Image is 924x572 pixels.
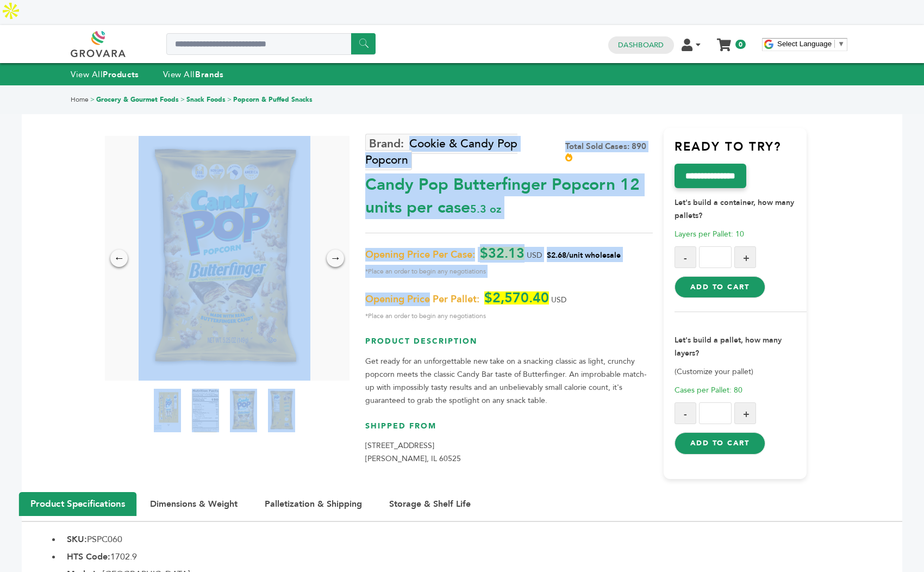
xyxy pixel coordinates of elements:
span: *Place an order to begin any negotiations [365,265,652,278]
a: Grocery & Gourmet Foods [96,95,179,104]
span: $2,570.40 [484,291,549,304]
span: > [180,95,185,104]
p: Get ready for an unforgettable new take on a snacking classic as light, crunchy popcorn meets the... [365,355,652,407]
span: Select Language [777,40,832,48]
a: View AllProducts [71,69,139,80]
p: (Customize your pallet) [675,365,807,378]
span: $32.13 [480,247,525,260]
span: > [227,95,232,104]
img: Candy Pop Butterfinger Popcorn 12 units per case 5.3 oz [230,389,257,432]
span: Opening Price Per Case: [365,248,475,262]
button: Product Specifications [19,492,136,516]
button: Add to Cart [675,276,765,298]
h3: Ready to try? [675,139,807,164]
strong: Let's build a container, how many pallets? [675,197,794,221]
b: SKU: [67,533,87,545]
strong: Let's build a pallet, how many layers? [675,335,782,358]
a: Select Language​ [777,40,845,48]
button: Add to Cart [675,432,765,454]
li: 1702.9 [61,550,902,563]
li: PSPC060 [61,533,902,546]
button: - [675,246,696,268]
button: + [734,246,756,268]
span: Cases per Pallet: 80 [675,385,742,395]
b: HTS Code: [67,551,110,563]
img: Candy Pop Butterfinger Popcorn 12 units per case 5.3 oz [139,136,310,381]
strong: Brands [195,69,223,80]
span: ▼ [838,40,845,48]
img: Candy Pop Butterfinger Popcorn 12 units per case 5.3 oz [268,389,295,432]
a: Popcorn & Puffed Snacks [233,95,313,104]
div: ← [110,250,128,267]
span: *Place an order to begin any negotiations [365,309,652,322]
a: Home [71,95,89,104]
img: Candy Pop Butterfinger Popcorn 12 units per case 5.3 oz Product Label [154,389,181,432]
span: Layers per Pallet: 10 [675,229,744,239]
span: USD [551,295,566,305]
button: + [734,402,756,424]
span: 5.3 oz [470,202,501,216]
a: Dashboard [618,40,664,50]
button: - [675,402,696,424]
h3: Product Description [365,336,652,355]
button: Storage & Shelf Life [378,493,482,515]
div: Candy Pop Butterfinger Popcorn 12 units per case [365,168,652,219]
a: My Cart [718,35,731,46]
a: Snack Foods [186,95,226,104]
strong: Products [103,69,139,80]
span: $2.68/unit wholesale [547,250,621,260]
p: [STREET_ADDRESS] [PERSON_NAME], IL 60525 [365,439,652,465]
img: Candy Pop Butterfinger Popcorn 12 units per case 5.3 oz Nutrition Info [192,389,219,432]
div: Total Sold Cases: 890 [565,141,652,164]
div: → [327,250,344,267]
span: USD [527,250,542,260]
button: Palletization & Shipping [254,493,373,515]
button: Dimensions & Weight [139,493,248,515]
span: 0 [735,40,746,49]
span: > [90,95,95,104]
a: Cookie & Candy Pop Popcorn [365,134,517,170]
a: View AllBrands [163,69,224,80]
span: Opening Price Per Pallet: [365,293,479,306]
span: ​ [834,40,835,48]
h3: Shipped From [365,421,652,440]
input: Search a product or brand... [166,33,376,55]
